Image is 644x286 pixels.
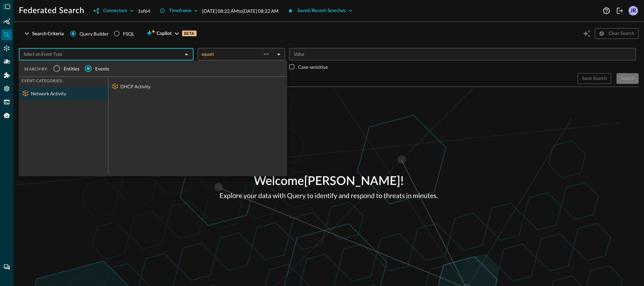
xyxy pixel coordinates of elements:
[19,5,84,16] h1: Federated Search
[1,30,12,40] div: Federated Search
[19,76,66,86] span: EVENT CATEGORIES:
[220,173,438,191] p: Welcome [PERSON_NAME] !
[202,51,274,57] div: equals
[157,30,172,38] span: Copilot
[1,262,12,273] div: Chat
[156,5,202,16] button: Timeframe
[19,28,68,39] button: Search Criteria
[291,50,633,58] input: Value
[263,51,269,57] span: ==
[1,43,12,54] div: Connectors
[138,7,150,14] p: 1 of 64
[95,65,109,72] span: Events
[1,16,12,27] div: Summary Insights
[298,63,328,70] p: Case-sensitive
[108,80,287,93] div: DHCP Activity
[202,7,278,14] p: [DATE] 08:22 AM to [DATE] 08:22 AM
[2,70,12,81] div: Addons
[24,66,48,71] span: SEARCH BY:
[79,30,109,37] span: Query Builder
[1,110,12,121] div: Query Agent
[123,30,135,37] div: FSQL
[202,51,214,57] span: equals
[182,31,197,36] p: BETA
[21,50,180,58] input: Select an Event Type
[284,5,357,16] button: Saved/Recent Searches
[601,5,612,16] button: Help
[182,50,191,59] button: Close
[64,65,79,72] span: Entities
[1,97,12,107] div: FSQL
[220,191,438,201] p: Explore your data with Query to identify and respond to threats in minutes.
[614,5,625,16] button: Logout
[142,28,200,39] button: CopilotBETA
[1,56,12,67] div: Pipelines
[1,83,12,94] div: Settings
[629,6,638,15] div: JR
[90,5,138,16] button: Connectors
